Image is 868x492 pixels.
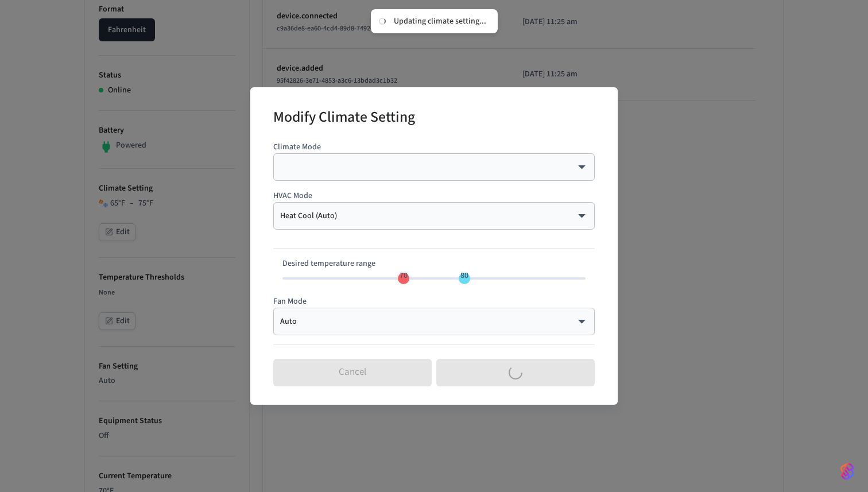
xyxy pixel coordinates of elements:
[394,16,486,26] div: Updating climate setting...
[460,270,468,281] span: 80
[840,462,854,481] img: SeamLogoGradient.69752ec5.svg
[273,296,595,308] p: Fan Mode
[280,210,588,222] div: Heat Cool (Auto)
[273,141,595,153] p: Climate Mode
[273,190,595,202] p: HVAC Mode
[282,258,586,270] p: Desired temperature range
[280,316,588,327] div: Auto
[400,270,408,281] span: 70
[273,101,415,136] h2: Modify Climate Setting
